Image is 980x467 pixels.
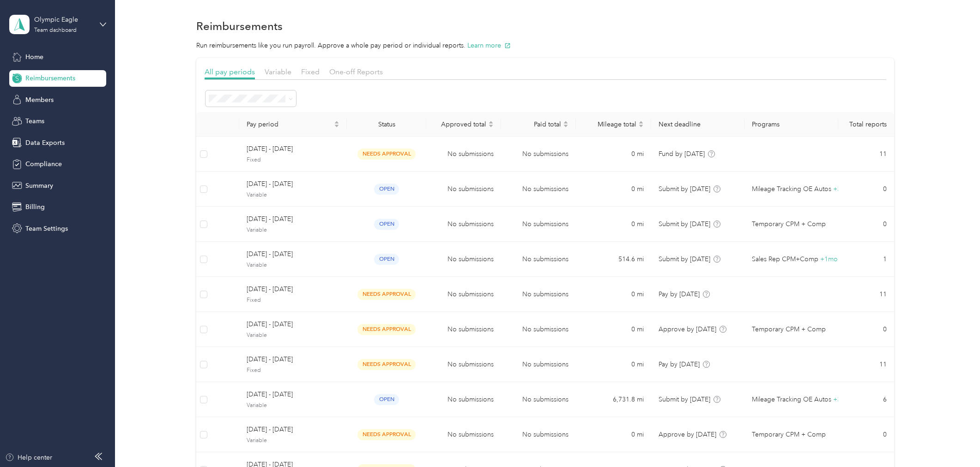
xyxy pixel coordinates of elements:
span: Sales Rep CPM+Comp [752,254,818,264]
td: 6 [838,382,895,417]
td: 0 [838,417,895,452]
td: 0 [838,312,895,347]
span: Submit by [DATE] [659,395,710,403]
span: Submit by [DATE] [659,255,710,263]
span: + 3 more [833,185,857,193]
td: No submissions [426,242,501,277]
th: Total reports [838,112,895,137]
span: Fixed [247,296,339,305]
td: No submissions [501,382,576,417]
span: open [374,254,399,264]
td: 0 mi [576,137,651,172]
span: Temporary CPM + Comp [752,324,826,335]
td: No submissions [426,347,501,382]
td: No submissions [501,312,576,347]
td: No submissions [426,137,501,172]
span: open [374,394,399,405]
td: 514.6 mi [576,242,651,277]
button: Help center [5,453,52,462]
span: Billing [25,202,45,212]
span: + 1 more [820,255,844,263]
span: Mileage Tracking OE Autos [752,395,831,405]
span: [DATE] - [DATE] [247,389,339,400]
span: Teams [25,116,44,126]
span: Temporary CPM + Comp [752,430,826,440]
span: [DATE] - [DATE] [247,354,339,365]
span: [DATE] - [DATE] [247,249,339,259]
span: needs approval [357,289,416,299]
button: Learn more [467,41,511,50]
td: 0 mi [576,207,651,242]
span: Members [25,95,54,105]
td: No submissions [501,417,576,452]
span: [DATE] - [DATE] [247,144,339,154]
span: Variable [247,191,339,199]
span: [DATE] - [DATE] [247,319,339,329]
span: caret-down [488,123,494,129]
span: [DATE] - [DATE] [247,425,339,435]
span: Variable [247,226,339,234]
td: No submissions [426,277,501,312]
span: Data Exports [25,138,65,148]
span: needs approval [357,324,416,335]
p: Run reimbursements like you run payroll. Approve a whole pay period or individual reports. [196,41,894,50]
td: No submissions [501,242,576,277]
th: Pay period [239,112,347,137]
span: Approve by [DATE] [659,431,716,438]
span: caret-up [488,120,494,125]
span: caret-up [638,120,644,125]
span: Variable [265,67,291,76]
span: Reimbursements [25,73,75,83]
div: Status [354,120,419,128]
td: 11 [838,347,895,382]
th: Next deadline [651,112,745,137]
td: No submissions [501,277,576,312]
td: 0 [838,207,895,242]
span: Pay by [DATE] [659,360,700,368]
span: caret-down [334,123,339,129]
th: Paid total [501,112,576,137]
span: caret-down [638,123,644,129]
th: Mileage total [576,112,651,137]
span: All pay periods [205,67,255,76]
span: Variable [247,331,339,340]
td: No submissions [501,207,576,242]
span: needs approval [357,429,416,440]
span: needs approval [357,359,416,370]
span: One-off Reports [329,67,383,76]
span: Pay period [247,120,332,128]
td: 0 [838,172,895,207]
iframe: Everlance-gr Chat Button Frame [928,415,980,467]
td: No submissions [501,172,576,207]
td: 1 [838,242,895,277]
span: [DATE] - [DATE] [247,179,339,189]
td: No submissions [426,382,501,417]
td: 6,731.8 mi [576,382,651,417]
h1: Reimbursements [196,21,283,31]
span: Team Settings [25,224,68,233]
span: Fund by [DATE] [659,150,705,158]
span: needs approval [357,149,416,159]
td: 11 [838,277,895,312]
span: [DATE] - [DATE] [247,284,339,294]
span: Approved total [434,120,486,128]
td: 0 mi [576,172,651,207]
span: Mileage total [583,120,636,128]
span: open [374,184,399,194]
td: No submissions [426,172,501,207]
th: Programs [744,112,838,137]
th: Approved total [426,112,501,137]
span: open [374,219,399,229]
td: No submissions [501,137,576,172]
td: 0 mi [576,312,651,347]
td: 0 mi [576,277,651,312]
span: Compliance [25,159,62,169]
span: Home [25,52,43,62]
span: caret-up [334,120,339,125]
span: Fixed [247,156,339,164]
span: Approve by [DATE] [659,325,716,333]
span: Variable [247,401,339,410]
div: Olympic Eagle [34,15,92,24]
td: 11 [838,137,895,172]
